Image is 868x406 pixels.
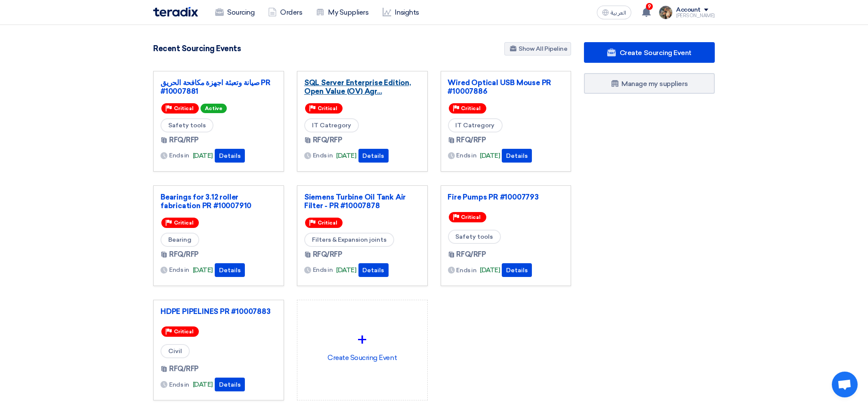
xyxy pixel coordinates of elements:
img: Teradix logo [153,7,198,17]
a: Fire Pumps PR #10007793 [448,193,564,201]
a: HDPE PIPELINES PR #10007883 [161,307,277,316]
div: [PERSON_NAME] [676,13,715,18]
span: العربية [611,10,626,16]
span: Safety tools [161,118,213,132]
span: Create Sourcing Event [620,49,692,57]
span: Ends in [169,265,189,274]
a: صيانة وتعبئة اجهزة مكافحة الحريق PR #10007881 [161,78,277,95]
span: Ends in [169,151,189,160]
span: Ends in [169,380,189,389]
span: Ends in [457,151,477,160]
span: Critical [318,105,337,111]
span: Ends in [313,151,333,160]
a: Orders [261,3,309,22]
span: Critical [461,105,481,111]
button: Details [215,263,245,277]
span: Critical [174,220,194,226]
span: RFQ/RFP [457,249,486,260]
span: [DATE] [193,265,213,275]
h4: Recent Sourcing Events [153,44,241,53]
span: Critical [318,220,337,226]
button: Details [215,378,245,391]
span: RFQ/RFP [169,364,199,374]
div: Create Soucring Event [304,307,420,383]
button: Details [502,263,532,277]
button: Details [358,263,389,277]
a: Manage my suppliers [584,73,715,94]
button: العربية [597,6,631,19]
a: Show All Pipeline [504,42,571,55]
span: RFQ/RFP [169,135,199,145]
button: Details [215,149,245,163]
div: Open chat [832,372,858,397]
a: My Suppliers [309,3,375,22]
a: Sourcing [208,3,261,22]
span: [DATE] [480,265,500,275]
span: Ends in [457,266,477,275]
span: Critical [174,105,194,111]
a: Insights [376,3,426,22]
span: 9 [646,3,653,10]
span: [DATE] [193,380,213,390]
span: [DATE] [336,265,356,275]
span: Ends in [313,265,333,274]
span: RFQ/RFP [169,249,199,260]
span: [DATE] [193,151,213,161]
span: IT Catregory [304,118,359,132]
span: Active [201,104,227,113]
span: [DATE] [336,151,356,161]
a: Bearings for 3.12 roller fabrication PR #10007910 [161,193,277,210]
div: + [304,327,420,353]
span: Critical [174,329,194,335]
a: SQL Server Enterprise Edition, Open Value (OV) Agr... [304,78,420,95]
span: Filters & Expansion joints [304,233,394,247]
span: Bearing [161,233,199,247]
span: [DATE] [480,151,500,161]
span: RFQ/RFP [313,249,343,260]
span: IT Catregory [448,118,503,132]
span: Safety tools [448,230,501,244]
span: Critical [461,214,481,220]
a: Siemens Turbine Oil Tank Air Filter - PR #10007878 [304,193,420,210]
div: Account [676,6,701,14]
a: Wired Optical USB Mouse PR #10007886 [448,78,564,95]
button: Details [502,149,532,163]
span: RFQ/RFP [457,135,486,145]
span: RFQ/RFP [313,135,343,145]
span: Civil [161,344,190,358]
button: Details [358,149,389,163]
img: file_1710751448746.jpg [659,6,673,19]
